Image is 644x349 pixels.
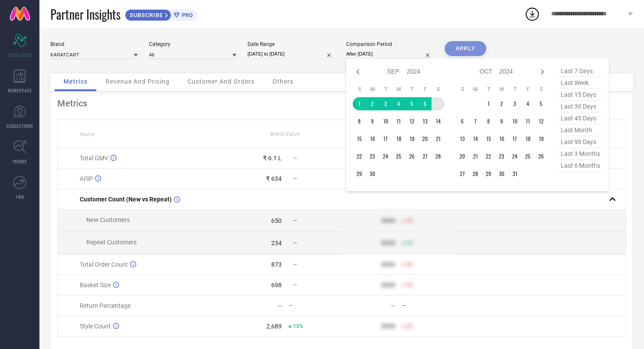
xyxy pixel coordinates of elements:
[418,97,432,110] td: Fri Sep 06 2024
[266,175,282,182] div: ₹ 634
[7,123,33,129] span: SUGGESTIONS
[495,86,508,93] th: Wednesday
[495,115,508,128] td: Wed Oct 09 2024
[379,115,392,128] td: Tue Sep 10 2024
[469,115,482,128] td: Mon Oct 07 2024
[407,261,413,268] span: 50
[405,86,418,93] th: Thursday
[402,303,455,309] div: —
[482,132,495,145] td: Tue Oct 15 2024
[521,97,534,110] td: Fri Oct 04 2024
[534,115,548,128] td: Sat Oct 12 2024
[16,194,24,200] span: FWD
[534,132,548,145] td: Sat Oct 19 2024
[379,150,392,163] td: Tue Sep 24 2024
[381,261,395,268] div: 9999
[381,282,395,289] div: 9999
[508,115,521,128] td: Thu Oct 10 2024
[521,132,534,145] td: Fri Oct 18 2024
[432,97,445,110] td: Sat Sep 07 2024
[86,216,130,223] span: New Customers
[379,86,392,93] th: Tuesday
[293,218,297,224] span: —
[293,323,303,329] span: 13%
[379,97,392,110] td: Tue Sep 03 2024
[248,49,335,59] input: Select date range
[418,86,432,93] th: Friday
[559,77,602,89] span: last week
[521,115,534,128] td: Fri Oct 11 2024
[80,155,108,162] span: Total GMV
[469,150,482,163] td: Mon Oct 21 2024
[57,98,626,109] div: Metrics
[379,132,392,145] td: Tue Sep 17 2024
[381,217,395,224] div: 9999
[469,86,482,93] th: Monday
[263,155,282,162] div: ₹ 6.1 L
[432,150,445,163] td: Sat Sep 28 2024
[405,150,418,163] td: Thu Sep 26 2024
[80,175,93,182] span: AISP
[392,115,405,128] td: Wed Sep 11 2024
[271,282,282,289] div: 698
[7,52,33,58] span: SCORECARDS
[508,132,521,145] td: Thu Oct 17 2024
[270,131,299,137] span: Brand Value
[80,261,128,268] span: Total Order Count
[407,218,413,224] span: 50
[482,150,495,163] td: Tue Oct 22 2024
[456,167,469,180] td: Sun Oct 27 2024
[86,239,137,246] span: Repeat Customers
[405,97,418,110] td: Thu Sep 05 2024
[366,132,379,145] td: Mon Sep 16 2024
[469,132,482,145] td: Mon Oct 14 2024
[432,115,445,128] td: Sat Sep 14 2024
[392,150,405,163] td: Wed Sep 25 2024
[495,167,508,180] td: Wed Oct 30 2024
[508,167,521,180] td: Thu Oct 31 2024
[353,97,366,110] td: Sun Sep 01 2024
[482,86,495,93] th: Tuesday
[508,97,521,110] td: Thu Oct 03 2024
[495,150,508,163] td: Wed Oct 23 2024
[482,115,495,128] td: Tue Oct 08 2024
[80,131,94,137] span: Name
[125,7,197,21] a: SUBSCRIBEPRO
[559,124,602,136] span: last month
[381,240,395,247] div: 9999
[469,167,482,180] td: Mon Oct 28 2024
[366,115,379,128] td: Mon Sep 09 2024
[293,155,297,161] span: —
[353,167,366,180] td: Sun Sep 29 2024
[64,78,88,85] span: Metrics
[405,132,418,145] td: Thu Sep 19 2024
[407,282,413,288] span: 50
[508,150,521,163] td: Thu Oct 24 2024
[456,150,469,163] td: Sun Oct 20 2024
[534,86,548,93] th: Saturday
[559,136,602,148] span: last 90 days
[482,167,495,180] td: Tue Oct 29 2024
[392,132,405,145] td: Wed Sep 18 2024
[346,49,434,59] input: Select comparison period
[559,65,602,77] span: last 7 days
[149,41,237,47] div: Category
[482,97,495,110] td: Tue Oct 01 2024
[80,196,172,203] span: Customer Count (New vs Repeat)
[50,41,138,47] div: Brand
[125,12,165,18] span: SUBSCRIBE
[8,87,32,94] span: WORKSPACE
[495,97,508,110] td: Wed Oct 02 2024
[80,282,111,289] span: Basket Size
[456,115,469,128] td: Sun Oct 06 2024
[353,86,366,93] th: Sunday
[559,113,602,124] span: last 45 days
[353,115,366,128] td: Sun Sep 08 2024
[80,302,131,309] span: Return Percentage
[293,240,297,246] span: —
[277,302,282,309] div: —
[534,150,548,163] td: Sat Oct 26 2024
[405,115,418,128] td: Thu Sep 12 2024
[521,150,534,163] td: Fri Oct 25 2024
[392,97,405,110] td: Wed Sep 04 2024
